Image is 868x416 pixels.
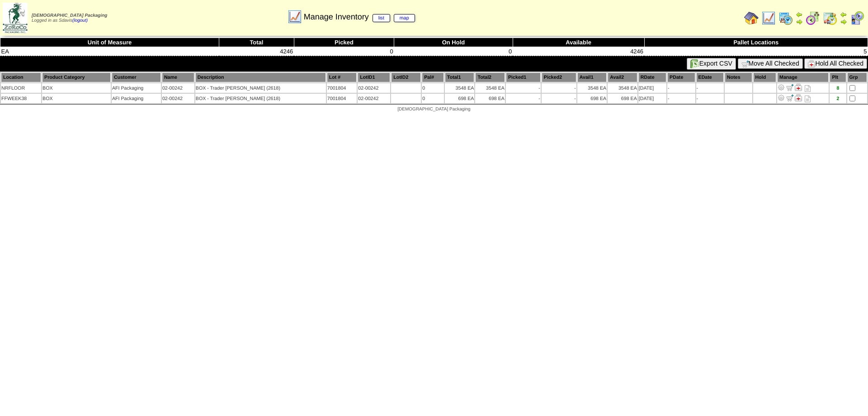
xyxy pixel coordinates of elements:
span: [DEMOGRAPHIC_DATA] Packaging [397,107,470,112]
th: Unit of Measure [0,38,219,47]
td: 3548 EA [475,83,505,93]
th: Customer [112,72,161,82]
td: - [506,83,541,93]
img: zoroco-logo-small.webp [3,3,28,33]
th: Plt [830,72,846,82]
button: Move All Checked [738,58,803,69]
img: line_graph.gif [288,10,302,24]
img: hold.gif [808,60,815,67]
td: AFI Packaging [112,83,161,93]
td: BOX - Trader [PERSON_NAME] (2618) [195,94,326,103]
td: 5 [644,47,868,56]
td: 698 EA [475,94,505,103]
td: - [542,83,576,93]
th: Total1 [445,72,475,82]
a: (logout) [72,18,88,23]
td: 7001804 [327,83,357,93]
th: Avail2 [608,72,637,82]
div: 8 [830,86,845,91]
img: calendarinout.gif [823,11,837,25]
td: [DATE] [638,94,666,103]
th: Hold [753,72,776,82]
img: cart.gif [741,60,749,67]
td: 4246 [219,47,294,56]
td: EA [0,47,219,56]
th: Lot # [327,72,357,82]
th: Picked [294,38,394,47]
td: 0 [422,83,444,93]
th: PDate [667,72,695,82]
td: BOX [42,83,111,93]
img: home.gif [744,11,759,25]
th: Available [513,38,644,47]
td: AFI Packaging [112,94,161,103]
th: Name [162,72,194,82]
td: [DATE] [638,83,666,93]
td: - [696,94,724,103]
img: Manage Hold [795,94,802,101]
img: Manage Hold [795,84,802,91]
td: - [667,83,695,93]
th: EDate [696,72,724,82]
th: LotID1 [358,72,390,82]
th: Product Category [42,72,111,82]
td: 0 [422,94,444,103]
td: - [506,94,541,103]
th: Total2 [475,72,505,82]
td: 698 EA [445,94,475,103]
img: Move [786,84,793,91]
img: Move [786,94,793,101]
img: excel.gif [690,59,699,68]
td: FFWEEK38 [1,94,41,103]
i: Note [805,96,811,102]
td: 3548 EA [608,83,637,93]
span: Manage Inventory [304,12,415,22]
img: arrowright.gif [796,18,803,25]
th: Avail1 [577,72,607,82]
td: 698 EA [608,94,637,103]
td: 698 EA [577,94,607,103]
th: Picked2 [542,72,576,82]
th: Grp [847,72,867,82]
img: Adjust [778,84,785,91]
th: Pal# [422,72,444,82]
span: [DEMOGRAPHIC_DATA] Packaging [32,13,107,18]
th: Notes [725,72,752,82]
i: Note [805,85,811,92]
td: - [696,83,724,93]
img: calendarcustomer.gif [850,11,864,25]
td: 02-00242 [358,94,390,103]
td: 0 [294,47,394,56]
td: 02-00242 [162,83,194,93]
img: arrowleft.gif [840,11,847,18]
th: Location [1,72,41,82]
td: 3548 EA [445,83,475,93]
td: 4246 [513,47,644,56]
span: Logged in as Sdavis [32,13,107,23]
img: arrowleft.gif [796,11,803,18]
th: Picked1 [506,72,541,82]
th: Total [219,38,294,47]
td: 0 [394,47,513,56]
td: 02-00242 [358,83,390,93]
a: map [394,14,415,22]
td: - [667,94,695,103]
th: RDate [638,72,666,82]
td: 7001804 [327,94,357,103]
th: Manage [777,72,829,82]
td: NRFLOOR [1,83,41,93]
button: Hold All Checked [804,58,867,69]
th: Description [195,72,326,82]
th: LotID2 [391,72,421,82]
div: 2 [830,96,845,101]
img: Adjust [778,94,785,101]
img: calendarblend.gif [806,11,820,25]
img: line_graph.gif [761,11,776,25]
td: BOX [42,94,111,103]
img: calendarprod.gif [778,11,793,25]
td: 3548 EA [577,83,607,93]
img: arrowright.gif [840,18,847,25]
a: list [373,14,390,22]
th: On Hold [394,38,513,47]
td: 02-00242 [162,94,194,103]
